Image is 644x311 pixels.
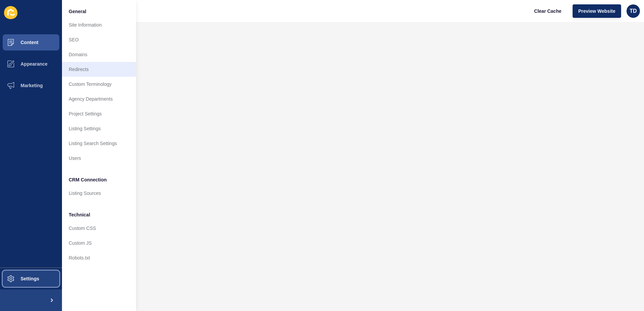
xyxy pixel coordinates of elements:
a: Project Settings [62,106,136,121]
span: CRM Connection [69,176,107,183]
span: General [69,8,86,15]
a: Robots.txt [62,250,136,265]
span: Technical [69,211,90,218]
a: Custom CSS [62,221,136,236]
button: Clear Cache [528,4,567,18]
a: Domains [62,47,136,62]
span: TD [630,8,637,14]
a: Listing Search Settings [62,136,136,151]
span: Clear Cache [534,8,561,14]
button: Preview Website [573,4,621,18]
a: Redirects [62,62,136,77]
a: Site Information [62,18,136,32]
a: Custom JS [62,236,136,250]
a: Listing Sources [62,186,136,201]
a: Users [62,151,136,166]
a: Listing Settings [62,121,136,136]
a: Custom Terminology [62,77,136,92]
a: SEO [62,32,136,47]
span: Preview Website [578,8,615,14]
a: Agency Departments [62,92,136,106]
